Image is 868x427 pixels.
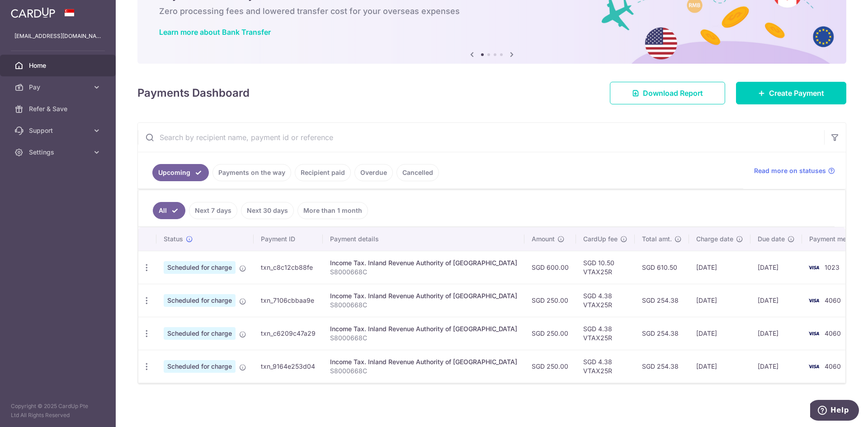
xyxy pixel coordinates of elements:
span: Scheduled for charge [164,360,236,373]
input: Search by recipient name, payment id or reference [138,123,824,152]
a: Read more on statuses [754,166,835,175]
img: CardUp [11,7,55,18]
span: Amount [532,235,555,244]
img: Bank Card [805,328,823,339]
td: SGD 254.38 [635,284,689,317]
p: S8000668C [330,300,517,310]
a: Next 7 days [189,202,237,219]
a: Cancelled [396,164,439,181]
p: [EMAIL_ADDRESS][DOMAIN_NAME] [14,32,101,41]
span: Pay [29,83,89,92]
td: [DATE] [750,350,802,383]
a: Next 30 days [241,202,294,219]
td: txn_9164e253d04 [254,350,323,383]
span: Scheduled for charge [164,261,236,274]
th: Payment ID [254,227,323,251]
div: Income Tax. Inland Revenue Authority of [GEOGRAPHIC_DATA] [330,357,517,366]
a: Download Report [610,82,725,104]
td: SGD 254.38 [635,317,689,350]
td: [DATE] [689,350,750,383]
h6: Zero processing fees and lowered transfer cost for your overseas expenses [159,6,825,17]
span: 4060 [825,296,841,304]
img: Bank Card [805,361,823,372]
td: SGD 600.00 [524,251,576,284]
iframe: Opens a widget where you can find more information [810,400,859,422]
a: Recipient paid [295,164,351,181]
td: SGD 250.00 [524,317,576,350]
td: txn_c6209c47a29 [254,317,323,350]
span: Download Report [643,88,703,99]
span: Settings [29,148,89,157]
span: 4060 [825,362,841,370]
a: More than 1 month [297,202,368,219]
span: Charge date [696,235,733,244]
span: Read more on statuses [754,166,826,175]
a: Create Payment [736,82,846,104]
td: [DATE] [689,251,750,284]
td: SGD 4.38 VTAX25R [576,350,635,383]
h4: Payments Dashboard [137,85,250,101]
td: [DATE] [689,317,750,350]
div: Income Tax. Inland Revenue Authority of [GEOGRAPHIC_DATA] [330,324,517,333]
span: Scheduled for charge [164,327,236,340]
a: Upcoming [152,164,209,181]
div: Income Tax. Inland Revenue Authority of [GEOGRAPHIC_DATA] [330,291,517,300]
td: [DATE] [750,251,802,284]
td: SGD 10.50 VTAX25R [576,251,635,284]
td: SGD 254.38 [635,350,689,383]
p: S8000668C [330,366,517,375]
span: 1023 [825,263,840,271]
a: Overdue [354,164,393,181]
td: [DATE] [750,284,802,317]
span: Create Payment [769,88,824,99]
td: txn_7106cbbaa9e [254,284,323,317]
p: S8000668C [330,333,517,343]
div: Income Tax. Inland Revenue Authority of [GEOGRAPHIC_DATA] [330,258,517,267]
span: CardUp fee [583,235,618,244]
td: [DATE] [689,284,750,317]
p: S8000668C [330,267,517,277]
span: Home [29,61,89,70]
span: Refer & Save [29,104,89,113]
a: Learn more about Bank Transfer [159,28,271,37]
a: Payments on the way [212,164,291,181]
span: Total amt. [642,235,672,244]
td: txn_c8c12cb88fe [254,251,323,284]
span: Due date [758,235,785,244]
span: Scheduled for charge [164,294,236,307]
img: Bank Card [805,262,823,273]
td: SGD 250.00 [524,350,576,383]
span: Support [29,126,89,135]
td: SGD 4.38 VTAX25R [576,317,635,350]
td: SGD 4.38 VTAX25R [576,284,635,317]
span: Status [164,235,183,244]
td: [DATE] [750,317,802,350]
td: SGD 610.50 [635,251,689,284]
span: 4060 [825,329,841,337]
a: All [153,202,185,219]
td: SGD 250.00 [524,284,576,317]
img: Bank Card [805,295,823,306]
th: Payment details [323,227,524,251]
